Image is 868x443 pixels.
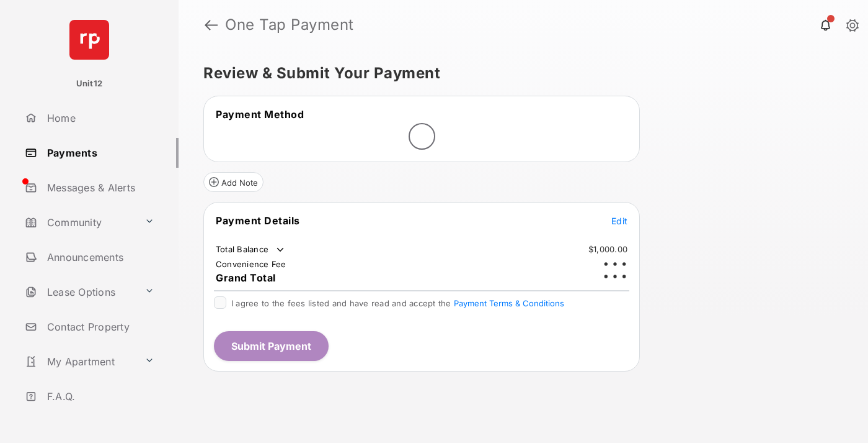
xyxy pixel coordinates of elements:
[454,298,564,308] button: I agree to the fees listed and have read and accept the
[76,78,103,90] p: Unit12
[216,272,276,284] span: Grand Total
[216,214,300,227] span: Payment Details
[203,172,263,192] button: Add Note
[611,214,627,227] button: Edit
[215,258,287,270] td: Convenience Fee
[203,66,833,81] h5: Review & Submit Your Payment
[20,173,179,203] a: Messages & Alerts
[20,208,139,237] a: Community
[20,312,179,342] a: Contact Property
[69,20,109,60] img: svg+xml;base64,PHN2ZyB4bWxucz0iaHR0cDovL3d3dy53My5vcmcvMjAwMC9zdmciIHdpZHRoPSI2NCIgaGVpZ2h0PSI2NC...
[20,242,179,272] a: Announcements
[216,108,304,121] span: Payment Method
[225,17,354,32] strong: One Tap Payment
[611,216,627,226] span: Edit
[20,103,179,133] a: Home
[20,381,179,411] a: F.A.Q.
[20,277,139,307] a: Lease Options
[214,331,329,361] button: Submit Payment
[20,138,179,168] a: Payments
[215,244,286,256] td: Total Balance
[588,244,628,255] td: $1,000.00
[231,298,564,308] span: I agree to the fees listed and have read and accept the
[20,347,139,377] a: My Apartment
